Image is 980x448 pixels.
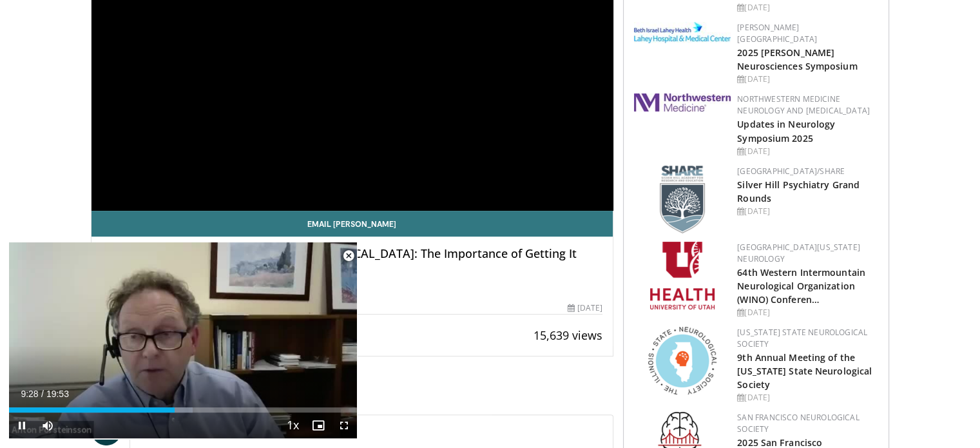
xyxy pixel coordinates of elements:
a: Northwestern Medicine Neurology and [MEDICAL_DATA] [737,93,870,116]
a: 64th Western Intermountain Neurological Organization (WINO) Conferen… [737,266,865,306]
video-js: Video Player [9,242,357,439]
button: Fullscreen [331,413,357,438]
a: San Francisco Neurological Society [737,412,859,434]
div: Progress Bar [9,407,357,413]
a: Silver Hill Psychiatry Grand Rounds [737,179,860,204]
a: [PERSON_NAME][GEOGRAPHIC_DATA] [737,22,817,44]
span: / [41,389,44,399]
img: e7977282-282c-4444-820d-7cc2733560fd.jpg.150x105_q85_autocrop_double_scale_upscale_version-0.2.jpg [634,22,731,43]
div: [DATE] [737,73,878,85]
span: 19:53 [46,389,69,399]
a: 9th Annual Meeting of the [US_STATE] State Neurological Society [737,351,872,391]
div: [DATE] [737,392,878,404]
a: [US_STATE] State Neurological Society [737,327,867,349]
h4: Aducanumab FDA Approval for [MEDICAL_DATA]: The Importance of Getting It Right [148,247,603,275]
span: 9:28 [21,389,38,399]
img: 2a462fb6-9365-492a-ac79-3166a6f924d8.png.150x105_q85_autocrop_double_scale_upscale_version-0.2.jpg [634,93,731,112]
img: 71a8b48c-8850-4916-bbdd-e2f3ccf11ef9.png.150x105_q85_autocrop_double_scale_upscale_version-0.2.png [648,327,716,394]
button: Playback Rate [280,413,305,438]
button: Mute [35,413,61,438]
div: [DATE] [737,307,878,318]
div: [DATE] [737,2,878,14]
a: [GEOGRAPHIC_DATA]/SHARE [737,166,845,177]
img: f6362829-b0a3-407d-a044-59546adfd345.png.150x105_q85_autocrop_double_scale_upscale_version-0.2.png [650,242,715,309]
button: Close [336,242,361,269]
img: f8aaeb6d-318f-4fcf-bd1d-54ce21f29e87.png.150x105_q85_autocrop_double_scale_upscale_version-0.2.png [660,166,705,233]
div: [DATE] [568,302,602,314]
div: [DATE] [737,206,878,217]
span: 15,639 views [533,327,602,343]
div: [DATE] [737,146,878,157]
a: Email [PERSON_NAME] [91,211,613,237]
a: Updates in Neurology Symposium 2025 [737,118,835,144]
a: [GEOGRAPHIC_DATA][US_STATE] Neurology [737,242,860,264]
button: Enable picture-in-picture mode [305,413,331,438]
button: Pause [9,413,35,438]
a: 2025 [PERSON_NAME] Neurosciences Symposium [737,46,857,72]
